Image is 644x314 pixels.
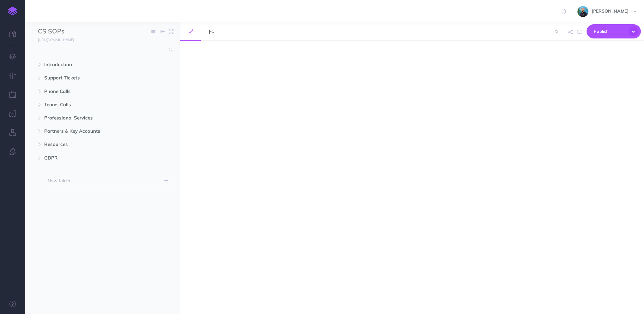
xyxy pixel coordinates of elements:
[44,114,134,122] span: Professional Services
[594,26,625,36] span: Publish
[43,174,173,187] button: New folder
[44,61,134,68] span: Introduction
[38,38,74,42] small: [URL][DOMAIN_NAME]
[44,101,134,108] span: Teams Calls
[587,24,641,38] button: Publish
[8,7,17,15] img: logo-mark.svg
[25,36,80,43] a: [URL][DOMAIN_NAME]
[44,141,134,148] span: Resources
[577,6,588,17] img: 925838e575eb33ea1a1ca055db7b09b0.jpg
[48,177,71,184] p: New folder
[44,74,134,82] span: Support Tickets
[44,154,134,162] span: GDPR
[588,8,632,14] span: [PERSON_NAME]
[38,27,112,36] input: Documentation Name
[44,88,134,95] span: Phone Calls
[38,44,165,55] input: Search
[44,127,134,135] span: Partners & Key Accounts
